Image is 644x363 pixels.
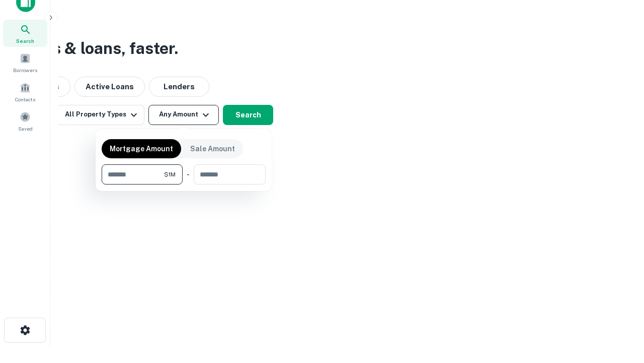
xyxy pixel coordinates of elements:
[594,250,644,298] iframe: Chat Widget
[110,143,173,154] p: Mortgage Amount
[164,170,176,179] span: $1M
[190,143,235,154] p: Sale Amount
[187,164,190,185] div: -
